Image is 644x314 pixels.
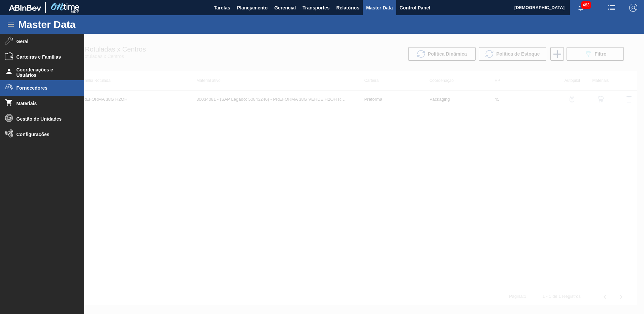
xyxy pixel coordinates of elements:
[9,5,41,11] img: TNhmsLtSVTkK8tSr43FrP2fwEKptu5GPRR3wAAAABJRU5ErkJggg==
[399,4,430,12] span: Control Panel
[274,4,296,12] span: Gerencial
[214,4,230,12] span: Tarefas
[302,4,329,12] span: Transportes
[237,4,267,12] span: Planejamento
[17,85,72,91] span: Fornecedores
[570,3,591,12] button: Notificações
[17,101,72,106] span: Materiais
[17,39,72,44] span: Geral
[336,4,359,12] span: Relatórios
[17,54,72,60] span: Carteiras e Famílias
[608,4,616,12] img: userActions
[629,4,637,12] img: Logout
[18,21,138,28] h1: Master Data
[17,67,72,78] span: Coordenações e Usuários
[17,116,72,122] span: Gestão de Unidades
[366,4,393,12] span: Master Data
[17,132,72,137] span: Configurações
[581,1,591,9] span: 483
